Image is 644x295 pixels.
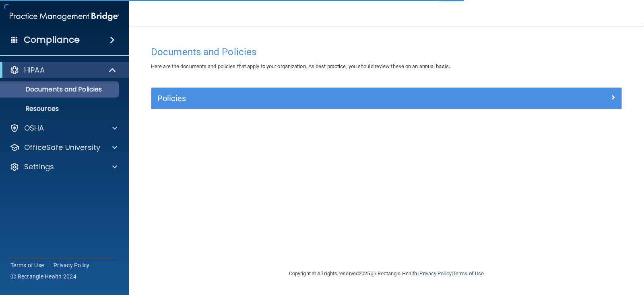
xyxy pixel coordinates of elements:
[10,272,76,280] span: Ⓒ Rectangle Health 2024
[10,8,119,25] img: PMB logo
[24,123,44,133] p: OSHA
[453,270,484,276] a: Terms of Use
[24,34,80,46] h4: Compliance
[151,47,622,57] h4: Documents and Policies
[239,261,533,287] div: Copyright © All rights reserved 2025 @ Rectangle Health | |
[5,85,115,93] p: Documents and Policies
[10,143,117,152] a: OfficeSafe University
[24,65,45,75] p: HIPAA
[157,94,498,103] h5: Policies
[24,143,100,152] p: OfficeSafe University
[419,270,451,276] a: Privacy Policy
[505,241,634,273] iframe: Drift Widget Chat Controller
[10,162,117,172] a: Settings
[5,105,115,113] p: Resources
[10,65,117,75] a: HIPAA
[10,261,44,269] a: Terms of Use
[157,92,615,105] a: Policies
[24,162,54,172] p: Settings
[10,123,117,133] a: OSHA
[151,63,450,69] span: Here are the documents and policies that apply to your organization. As best practice, you should...
[54,261,90,269] a: Privacy Policy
